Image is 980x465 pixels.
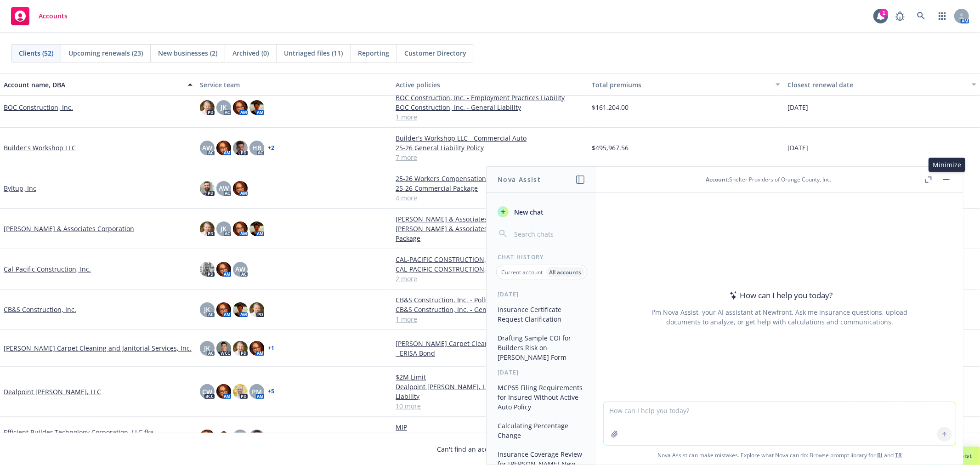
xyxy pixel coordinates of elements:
[233,341,248,356] img: photo
[912,7,930,25] a: Search
[396,295,584,305] a: CB&S Construction, Inc. - Pollution
[216,430,231,444] img: photo
[200,221,215,236] img: photo
[396,143,584,153] a: 25-26 General Liability Policy
[221,224,227,233] span: JK
[396,305,584,314] a: CB&S Construction, Inc. - General Liability
[787,80,966,90] div: Closest renewal date
[895,451,902,459] a: TR
[396,112,584,122] a: 1 more
[236,432,244,442] span: JM
[4,183,36,193] a: Byltup, Inc
[487,369,596,376] div: [DATE]
[877,451,883,459] a: BI
[252,143,261,153] span: HB
[4,224,134,233] a: [PERSON_NAME] & Associates Corporation
[588,74,784,96] button: Total premiums
[396,264,584,274] a: CAL-PACIFIC CONSTRUCTION, INC. - General Liability
[494,380,589,414] button: MCP65 Filing Requirements for Insured Without Active Auto Policy
[249,221,264,236] img: photo
[4,143,76,153] a: Builder's Workshop LLC
[216,341,231,356] img: photo
[880,9,888,17] div: 1
[216,141,231,155] img: photo
[787,143,808,153] span: [DATE]
[4,80,182,90] div: Account name, DBA
[396,133,584,143] a: Builder's Workshop LLC - Commercial Auto
[221,102,227,112] span: JK
[249,430,264,444] img: photo
[396,80,584,90] div: Active policies
[249,302,264,317] img: photo
[249,100,264,115] img: photo
[512,207,544,217] span: New chat
[216,302,231,317] img: photo
[4,427,193,447] a: Efficient Builder Technology Corporation, LLC fka [PERSON_NAME] Capital, LLC
[396,214,584,224] a: [PERSON_NAME] & Associates Corporation - General Liability
[204,305,210,314] span: JK
[396,255,584,264] a: CAL-PACIFIC CONSTRUCTION, INC. - Commercial Umbrella
[396,174,584,183] a: 25-26 Workers Compensation
[600,446,959,465] span: Nova Assist can make mistakes. Explore what Nova can do: Browse prompt library for and
[233,141,248,155] img: photo
[437,444,543,454] span: Can't find an account?
[232,48,269,58] span: Archived (0)
[7,3,71,29] a: Accounts
[249,341,264,356] img: photo
[396,422,584,432] a: MIP
[396,432,584,451] a: Efficient Builder Technology Corporation, LLC fka [PERSON_NAME] Capital, LLC - Management Liability
[502,268,543,276] p: Current account
[268,145,274,151] a: + 2
[487,253,596,261] div: Chat History
[706,176,832,183] div: : Shelter Providers of Orange County, Inc.
[396,314,584,324] a: 1 more
[200,262,215,277] img: photo
[233,181,248,196] img: photo
[784,74,980,96] button: Closest renewal date
[498,175,541,184] h1: Nova Assist
[396,183,584,193] a: 25-26 Commercial Package
[204,343,210,353] span: JK
[216,262,231,277] img: photo
[200,80,389,90] div: Service team
[396,339,584,358] a: [PERSON_NAME] Carpet Cleaning and Janitorial Services, Inc. - ERISA Bond
[268,389,274,394] a: + 5
[4,102,73,112] a: BOC Construction, Inc.
[196,74,392,96] button: Service team
[200,181,215,196] img: photo
[549,268,582,276] p: All accounts
[216,384,231,399] img: photo
[202,143,212,153] span: AW
[68,48,143,58] span: Upcoming renewals (23)
[392,74,588,96] button: Active policies
[396,102,584,112] a: BOC Construction, Inc. - General Liability
[4,343,192,353] a: [PERSON_NAME] Carpet Cleaning and Janitorial Services, Inc.
[268,346,274,351] a: + 1
[396,153,584,162] a: 7 more
[929,158,965,172] div: Minimize
[233,100,248,115] img: photo
[933,7,952,25] a: Switch app
[494,302,589,327] button: Insurance Certificate Request Clarification
[233,302,248,317] img: photo
[39,12,68,20] span: Accounts
[706,176,728,183] span: Account
[494,204,589,220] button: New chat
[396,372,584,382] a: $2M Limit
[233,384,248,399] img: photo
[787,102,808,112] span: [DATE]
[4,305,76,314] a: CB&S Construction, Inc.
[202,387,212,397] span: CW
[252,387,262,397] span: PM
[727,289,833,301] div: How can I help you today?
[158,48,217,58] span: New businesses (2)
[512,227,585,240] input: Search chats
[284,48,343,58] span: Untriaged files (11)
[592,80,770,90] div: Total premiums
[396,224,584,243] a: [PERSON_NAME] & Associates Corporation - Commercial Package
[592,102,629,112] span: $161,204.00
[4,264,91,274] a: Cal-Pacific Construction, Inc.
[396,401,584,411] a: 10 more
[219,183,229,193] span: AW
